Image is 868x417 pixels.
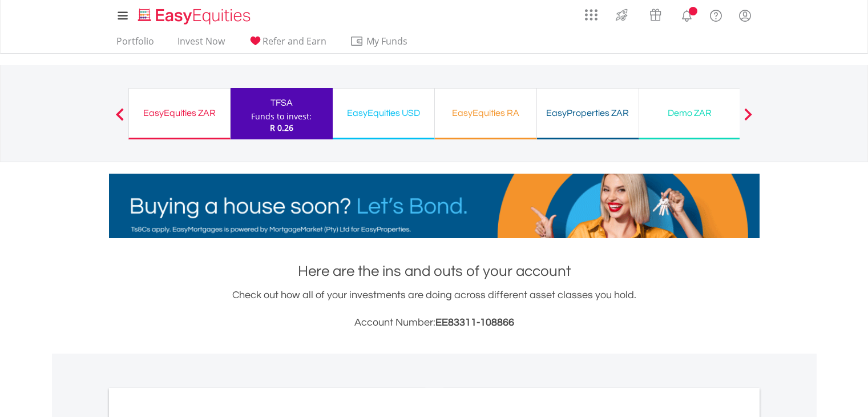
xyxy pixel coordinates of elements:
a: Refer and Earn [244,35,331,53]
a: Portfolio [112,35,159,53]
img: vouchers-v2.svg [646,6,665,24]
a: Notifications [672,3,701,26]
div: Check out how all of your investments are doing across different asset classes you hold. [109,287,760,331]
div: EasyEquities RA [442,105,530,121]
img: grid-menu-icon.svg [585,9,597,21]
a: Home page [134,3,255,26]
div: Demo ZAR [646,105,734,121]
span: R 0.26 [270,122,293,133]
h3: Account Number: [109,315,760,331]
button: Previous [108,114,131,125]
button: Next [737,114,760,125]
span: Refer and Earn [263,35,326,47]
a: AppsGrid [578,3,605,21]
h1: Here are the ins and outs of your account [109,261,760,282]
img: thrive-v2.svg [612,6,631,24]
span: EE83311-108866 [435,317,514,328]
img: EasyEquities_Logo.png [136,7,255,26]
div: EasyProperties ZAR [544,105,632,121]
div: Funds to invest: [251,111,312,122]
a: My Profile [730,3,760,28]
div: TFSA [237,95,326,111]
span: My Funds [350,34,425,49]
a: Invest Now [173,35,229,53]
div: EasyEquities ZAR [136,105,223,121]
a: Vouchers [639,3,672,24]
div: EasyEquities USD [340,105,427,121]
a: FAQ's and Support [701,3,730,26]
img: EasyMortage Promotion Banner [109,174,760,238]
